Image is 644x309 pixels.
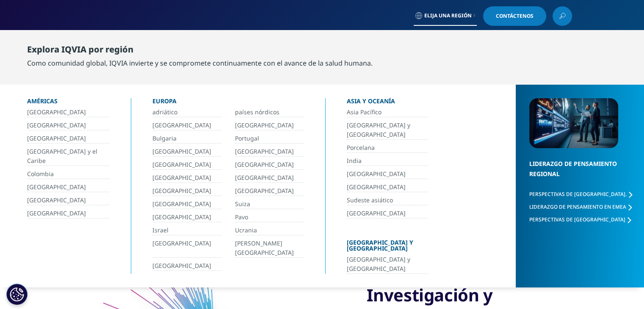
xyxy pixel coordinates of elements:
a: Contáctenos [483,6,546,26]
font: Asia y Oceanía [347,97,395,105]
font: [GEOGRAPHIC_DATA] y [GEOGRAPHIC_DATA] [347,121,410,138]
a: Suiza [235,199,304,209]
a: [GEOGRAPHIC_DATA] [27,108,110,117]
button: Configuración de cookies [6,284,28,305]
font: [GEOGRAPHIC_DATA] [347,209,406,217]
font: [GEOGRAPHIC_DATA] [152,200,211,208]
font: Contáctenos [496,12,533,19]
font: Porcelana [347,143,375,152]
a: Bulgaria [152,134,221,143]
a: adriático [152,108,221,117]
img: 2093_analyzing-data-using-big-screen-display-and-laptop.png [529,98,618,148]
font: [GEOGRAPHIC_DATA] [235,174,294,182]
a: [GEOGRAPHIC_DATA] [152,147,221,157]
a: India [347,156,428,166]
font: [GEOGRAPHIC_DATA] y [GEOGRAPHIC_DATA] [347,255,410,273]
a: Perspectivas de [GEOGRAPHIC_DATA] [529,216,631,223]
font: [GEOGRAPHIC_DATA] [347,183,406,191]
a: [GEOGRAPHIC_DATA] [235,160,304,170]
font: [GEOGRAPHIC_DATA] [152,147,211,155]
font: Liderazgo de pensamiento en EMEA [529,203,626,210]
a: Ucrania [235,226,304,235]
font: Américas [27,97,58,105]
a: [GEOGRAPHIC_DATA] [27,209,110,218]
a: [GEOGRAPHIC_DATA] y [GEOGRAPHIC_DATA] [347,255,428,274]
a: [GEOGRAPHIC_DATA] [27,121,110,130]
font: [GEOGRAPHIC_DATA] [347,170,406,178]
font: Elija una región [424,12,472,19]
a: [GEOGRAPHIC_DATA] [152,212,221,222]
a: Portugal [235,134,304,143]
font: Ucrania [235,226,257,234]
a: [GEOGRAPHIC_DATA] [152,261,221,271]
font: [GEOGRAPHIC_DATA] [27,196,86,204]
font: Europa [152,97,177,105]
font: Explora IQVIA por región [27,44,133,55]
font: [GEOGRAPHIC_DATA] [152,262,211,270]
a: [PERSON_NAME][GEOGRAPHIC_DATA] [235,239,304,258]
font: [GEOGRAPHIC_DATA] [152,160,211,168]
font: [GEOGRAPHIC_DATA] [235,121,294,129]
a: [GEOGRAPHIC_DATA] y [GEOGRAPHIC_DATA] [347,121,428,140]
a: Pavo [235,212,304,222]
font: Israel [152,226,169,234]
a: [GEOGRAPHIC_DATA] [152,160,221,170]
font: [GEOGRAPHIC_DATA] y el Caribe [27,147,97,165]
font: [GEOGRAPHIC_DATA] [152,239,211,247]
font: Colombia [27,170,54,178]
font: Pavo [235,213,248,221]
a: [GEOGRAPHIC_DATA] [152,173,221,183]
a: [GEOGRAPHIC_DATA] y el Caribe [27,147,110,166]
a: [GEOGRAPHIC_DATA] [152,199,221,209]
a: [GEOGRAPHIC_DATA] [152,186,221,196]
a: Perspectivas de [GEOGRAPHIC_DATA]. [529,190,632,198]
font: [GEOGRAPHIC_DATA] [235,147,294,155]
nav: Primario [144,30,572,80]
a: [GEOGRAPHIC_DATA] [152,239,221,258]
font: [GEOGRAPHIC_DATA] [152,187,211,195]
font: Suiza [235,200,250,208]
font: Como comunidad global, IQVIA invierte y se compromete continuamente con el avance de la salud hum... [27,58,373,68]
font: [GEOGRAPHIC_DATA] [152,174,211,182]
font: [GEOGRAPHIC_DATA] [27,121,86,129]
font: adriático [152,108,177,116]
a: Liderazgo de pensamiento en EMEA [529,203,632,210]
a: [GEOGRAPHIC_DATA] [235,173,304,183]
a: [GEOGRAPHIC_DATA] [235,147,304,157]
font: [PERSON_NAME][GEOGRAPHIC_DATA] [235,239,294,257]
a: Sudeste asiático [347,196,428,205]
font: [GEOGRAPHIC_DATA] [235,160,294,168]
a: [GEOGRAPHIC_DATA] [235,186,304,196]
a: Porcelana [347,143,428,153]
font: [GEOGRAPHIC_DATA] [27,183,86,191]
a: [GEOGRAPHIC_DATA] [235,121,304,130]
a: [GEOGRAPHIC_DATA] [347,209,428,218]
a: Asia Pacífico [347,108,428,117]
font: India [347,157,362,165]
a: [GEOGRAPHIC_DATA] [27,196,110,205]
font: [GEOGRAPHIC_DATA] [27,134,86,142]
font: [GEOGRAPHIC_DATA] [235,187,294,195]
a: Israel [152,226,221,235]
font: Liderazgo de pensamiento regional [529,160,617,178]
a: [GEOGRAPHIC_DATA] [347,169,428,179]
font: Perspectivas de [GEOGRAPHIC_DATA] [529,216,625,223]
font: Perspectivas de [GEOGRAPHIC_DATA]. [529,190,627,198]
font: países nórdicos [235,108,279,116]
font: [GEOGRAPHIC_DATA] [152,213,211,221]
font: [GEOGRAPHIC_DATA] [27,209,86,217]
a: [GEOGRAPHIC_DATA] [152,121,221,130]
a: [GEOGRAPHIC_DATA] [347,182,428,192]
font: Sudeste asiático [347,196,393,204]
font: [GEOGRAPHIC_DATA] [27,108,86,116]
a: [GEOGRAPHIC_DATA] [27,182,110,192]
a: Colombia [27,169,110,179]
font: Asia Pacífico [347,108,381,116]
a: países nórdicos [235,108,304,117]
a: [GEOGRAPHIC_DATA] [27,134,110,143]
font: Bulgaria [152,134,177,142]
font: Portugal [235,134,259,142]
font: [GEOGRAPHIC_DATA] [152,121,211,129]
font: [GEOGRAPHIC_DATA] y [GEOGRAPHIC_DATA] [347,238,413,252]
